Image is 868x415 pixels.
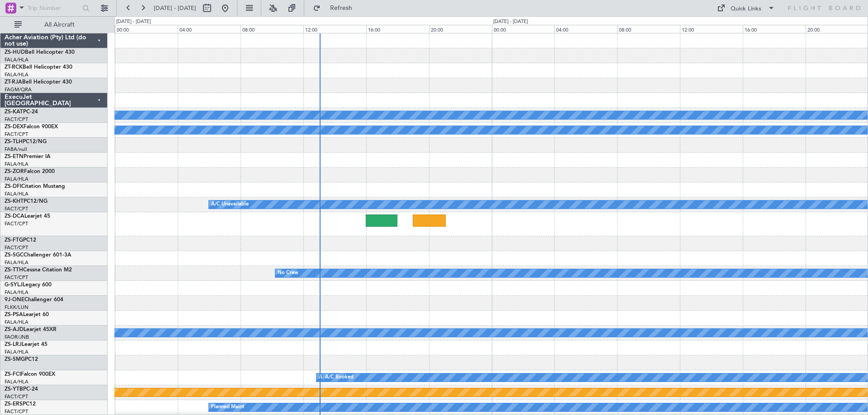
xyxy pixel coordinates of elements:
a: FALA/HLA [5,176,28,182]
a: ZT-RCKBell Helicopter 430 [5,65,72,70]
div: 08:00 [617,25,680,33]
span: ZS-AJD [5,327,24,332]
div: 16:00 [366,25,429,33]
a: ZS-SGCChallenger 601-3A [5,252,71,258]
a: FALA/HLA [5,289,28,296]
a: ZS-DEXFalcon 900EX [5,124,58,130]
a: FAGM/QRA [5,86,32,93]
a: ZS-DCALearjet 45 [5,214,50,219]
span: ZS-FTG [5,238,23,243]
a: FAOR/JNB [5,334,29,340]
a: FACT/CPT [5,244,28,251]
span: ZS-YTB [5,387,23,392]
span: ZS-TLH [5,139,23,145]
a: FALA/HLA [5,71,28,78]
span: ZS-SMG [5,357,25,362]
a: ZS-HUDBell Helicopter 430 [5,50,75,55]
button: Quick Links [712,1,779,15]
div: 12:00 [680,25,743,33]
a: FALA/HLA [5,259,28,266]
a: ZS-ERSPC12 [5,401,36,407]
a: ZS-TLHPC12/NG [5,139,47,145]
span: ZS-ZOR [5,169,24,174]
span: ZS-LRJ [5,342,22,347]
a: FACT/CPT [5,408,28,415]
span: 9J-ONE [5,297,24,303]
a: FACT/CPT [5,220,28,227]
span: ZS-DCA [5,214,24,219]
a: ZS-TTHCessna Citation M2 [5,267,72,273]
span: ZS-HUD [5,50,25,55]
div: A/C Unavailable [211,198,249,211]
div: 12:00 [303,25,366,33]
a: FALA/HLA [5,349,28,355]
div: [DATE] - [DATE] [493,18,528,26]
a: ZS-KHTPC12/NG [5,199,47,204]
div: 20:00 [429,25,492,33]
input: Trip Number [28,1,80,15]
a: ZS-SMGPC12 [5,357,38,362]
div: [DATE] - [DATE] [116,18,151,26]
span: Refresh [322,5,360,11]
div: A/C Booked [325,371,354,384]
a: FACT/CPT [5,274,28,281]
span: ZS-DFI [5,184,21,189]
a: ZS-DFICitation Mustang [5,184,65,189]
a: ZS-YTBPC-24 [5,387,38,392]
div: 00:00 [492,25,555,33]
button: Refresh [309,1,363,15]
a: ZS-FCIFalcon 900EX [5,372,55,377]
a: FABA/null [5,146,27,153]
a: FLKK/LUN [5,304,28,311]
div: 16:00 [743,25,806,33]
a: ZS-PSALearjet 60 [5,312,49,317]
span: ZS-ETN [5,154,24,159]
a: G-SYLJLegacy 600 [5,282,52,288]
a: ZT-RJABell Helicopter 430 [5,79,72,85]
button: All Aircraft [10,18,98,32]
a: FACT/CPT [5,131,28,138]
a: FALA/HLA [5,191,28,197]
div: Quick Links [731,5,761,14]
span: ZS-PSA [5,312,23,317]
a: FALA/HLA [5,161,28,168]
span: ZT-RCK [5,65,23,70]
a: FALA/HLA [5,319,28,326]
div: No Crew [278,266,298,280]
span: ZS-KHT [5,199,24,204]
a: ZS-KATPC-24 [5,109,38,115]
span: G-SYLJ [5,282,23,288]
a: ZS-ETNPremier IA [5,154,51,159]
div: 04:00 [554,25,617,33]
span: [DATE] - [DATE] [154,4,196,12]
span: ZT-RJA [5,79,22,85]
a: FACT/CPT [5,205,28,212]
span: All Aircraft [24,22,95,28]
a: ZS-ZORFalcon 2000 [5,169,55,174]
div: 00:00 [115,25,178,33]
a: FALA/HLA [5,378,28,385]
span: ZS-FCI [5,372,21,377]
div: Planned Maint [211,401,244,414]
div: 04:00 [178,25,241,33]
div: A/C Booked [319,371,347,384]
a: 9J-ONEChallenger 604 [5,297,63,303]
div: 08:00 [241,25,303,33]
span: ZS-ERS [5,401,23,407]
span: ZS-SGC [5,252,24,258]
a: FALA/HLA [5,56,28,63]
a: FACT/CPT [5,393,28,400]
span: ZS-DEX [5,124,24,130]
a: ZS-AJDLearjet 45XR [5,327,57,332]
span: ZS-TTH [5,267,23,273]
a: ZS-FTGPC12 [5,238,36,243]
a: FACT/CPT [5,116,28,123]
a: ZS-LRJLearjet 45 [5,342,47,347]
span: ZS-KAT [5,109,23,115]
